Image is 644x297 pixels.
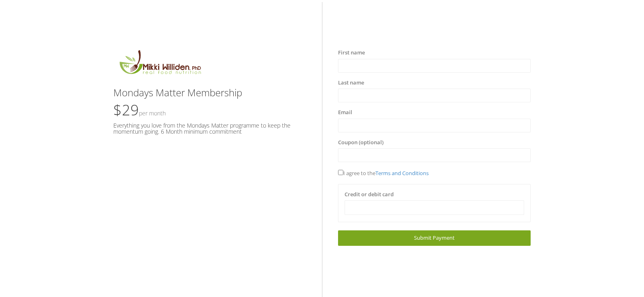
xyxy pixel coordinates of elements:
[350,204,518,211] iframe: Secure card payment input frame
[414,234,455,241] span: Submit Payment
[113,100,166,120] span: $29
[338,139,384,147] label: Coupon (optional)
[338,49,365,57] label: First name
[113,122,306,135] h5: Everything you love from the Mondays Matter programme to keep the momentum going. 6 Month minimum...
[375,169,429,177] a: Terms and Conditions
[338,79,364,87] label: Last name
[139,109,166,117] small: Per Month
[338,108,352,117] label: Email
[113,49,206,79] img: MikkiLogoMain.png
[345,191,394,199] label: Credit or debit card
[338,169,429,177] span: I agree to the
[113,87,306,98] h3: Mondays Matter Membership
[338,230,530,245] a: Submit Payment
